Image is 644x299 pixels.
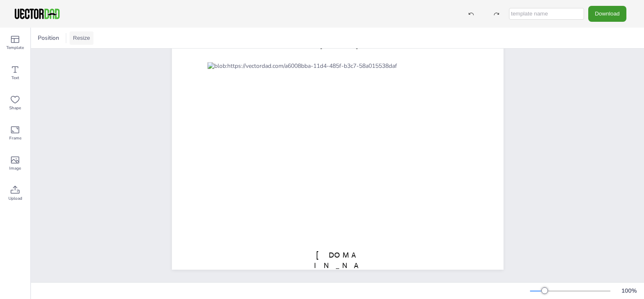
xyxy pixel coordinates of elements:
[320,39,358,49] span: [US_STATE]
[9,105,21,111] span: Shape
[11,75,19,81] span: Text
[13,8,61,20] img: VectorDad-1.png
[509,8,584,20] input: template name
[588,6,626,21] button: Download
[9,135,21,142] span: Frame
[36,34,61,42] span: Position
[6,44,24,51] span: Template
[70,31,93,45] button: Resize
[619,287,639,295] div: 100 %
[8,195,22,202] span: Upload
[9,165,21,172] span: Image
[314,250,361,281] span: [DOMAIN_NAME]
